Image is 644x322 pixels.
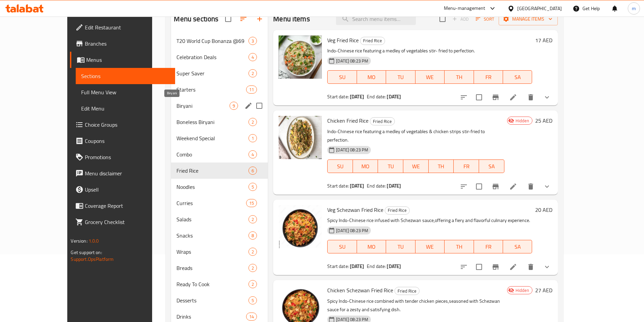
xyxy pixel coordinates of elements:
span: End date: [367,262,386,271]
span: Add item [450,14,471,24]
button: TU [386,240,415,253]
div: items [246,85,257,94]
span: Full Menu View [81,88,169,96]
span: 3 [249,38,257,44]
span: FR [477,72,500,82]
button: show more [539,89,555,105]
span: Breads [176,264,248,272]
span: Veg Schezwan Fried Rice [327,205,383,215]
div: items [248,167,257,175]
div: Celebration Deals4 [171,49,268,65]
span: Starters [176,85,246,94]
a: Promotions [70,149,175,165]
button: WE [415,70,445,84]
a: Upsell [70,181,175,198]
a: Support.OpsPlatform [71,255,114,264]
span: Select to update [472,179,486,194]
div: items [248,280,257,288]
div: T20 World Cup Bonanza @693 [171,33,268,49]
span: 2 [249,265,257,271]
button: Manage items [499,13,558,25]
div: items [248,37,257,45]
button: WE [403,159,429,173]
a: Edit menu item [509,263,517,271]
div: Desserts5 [171,292,268,308]
span: [DATE] 08:23 PM [333,227,371,234]
div: items [248,248,257,256]
div: Super Saver2 [171,65,268,81]
p: Spicy Indo-Chinese rice infused with Schezwan sauce,offering a fiery and flavorful culinary exper... [327,216,532,225]
input: search [336,13,416,25]
span: 11 [246,86,257,93]
div: items [248,69,257,77]
span: Weekend Special [176,134,248,142]
h6: 20 AED [535,205,552,215]
span: SA [506,242,529,252]
div: Breads2 [171,260,268,276]
div: Salads2 [171,211,268,227]
button: Branch-specific-item [487,89,504,105]
button: delete [523,89,539,105]
a: Sections [76,68,175,84]
span: Start date: [327,181,349,190]
h6: 25 AED [535,116,552,125]
button: Branch-specific-item [487,178,504,195]
span: T20 World Cup Bonanza @69 [176,37,248,45]
span: SU [330,72,354,82]
span: 2 [249,119,257,125]
span: Promotions [85,153,169,161]
span: 2 [249,216,257,223]
h6: 17 AED [535,35,552,45]
a: Edit Menu [76,100,175,117]
button: sort-choices [456,178,472,195]
a: Grocery Checklist [70,214,175,230]
span: MO [356,162,376,171]
div: Snacks [176,231,248,240]
span: Combo [176,150,248,158]
span: Select to update [472,260,486,274]
span: Boneless Biryani [176,118,248,126]
div: Combo4 [171,146,268,163]
button: SU [327,240,357,253]
span: 4 [249,54,257,60]
div: items [246,199,257,207]
span: WE [418,72,442,82]
span: Start date: [327,92,349,101]
button: SA [479,159,504,173]
b: [DATE] [350,181,364,190]
div: Drinks [176,313,246,321]
div: Snacks8 [171,227,268,244]
a: Edit menu item [509,93,517,101]
button: edit [243,101,254,111]
a: Coupons [70,133,175,149]
span: Biryani [176,102,230,110]
div: Ready To Cook [176,280,248,288]
span: 14 [246,314,257,320]
button: WE [415,240,445,253]
button: SU [327,70,357,84]
span: m [632,5,636,12]
button: TU [378,159,403,173]
button: FR [474,70,503,84]
span: Sort [476,15,494,23]
span: Start date: [327,262,349,271]
span: FR [456,162,476,171]
b: [DATE] [387,262,401,271]
span: Coverage Report [85,202,169,210]
button: FR [474,240,503,253]
span: TU [381,162,401,171]
span: SU [330,162,350,171]
div: Curries [176,199,246,207]
span: Choice Groups [85,121,169,129]
button: SA [503,70,532,84]
svg: Show Choices [543,93,551,101]
span: Super Saver [176,69,248,77]
button: show more [539,178,555,195]
span: 1.0.0 [89,237,99,245]
button: sort-choices [456,259,472,275]
span: Manage items [504,15,552,23]
button: sort-choices [456,89,472,105]
span: Fried Rice [360,37,385,45]
a: Full Menu View [76,84,175,100]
